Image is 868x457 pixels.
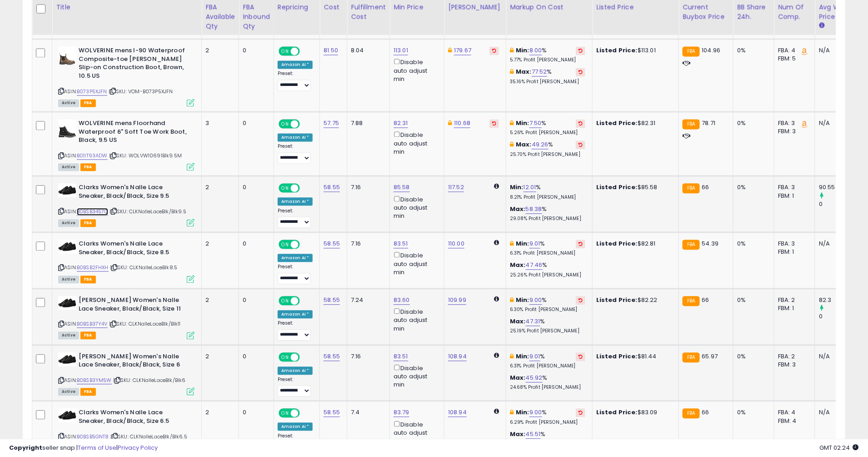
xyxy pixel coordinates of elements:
[819,352,849,361] div: N/A
[278,377,313,397] div: Preset:
[58,352,76,366] img: 31161VgeKUL._SL40_.jpg
[205,240,232,248] div: 2
[324,119,339,128] a: 57.75
[529,408,542,417] a: 9.00
[737,119,767,127] div: 0%
[80,331,96,339] span: FBA
[510,352,585,369] div: %
[351,240,383,248] div: 7.16
[279,297,291,305] span: ON
[510,250,585,256] p: 6.31% Profit [PERSON_NAME]
[58,99,79,107] span: All listings currently available for purchase on Amazon
[278,422,313,431] div: Amazon AI *
[351,46,383,55] div: 8.04
[279,241,291,248] span: ON
[778,240,808,248] div: FBA: 3
[324,352,340,361] a: 58.55
[516,352,529,361] b: Min:
[80,388,96,396] span: FBA
[77,152,108,160] a: B01IT93ADW
[510,216,585,222] p: 29.08% Profit [PERSON_NAME]
[109,152,182,159] span: | SKU: WOLVW10691Blk9.5M
[778,248,808,256] div: FBM: 1
[778,296,808,304] div: FBA: 2
[778,46,808,55] div: FBA: 4
[205,408,232,417] div: 2
[324,46,338,55] a: 81.50
[109,88,173,95] span: | SKU: VOM-B073P5XJFN
[526,205,542,214] a: 58.38
[683,46,699,56] small: FBA
[243,296,267,304] div: 0
[683,240,699,250] small: FBA
[448,408,467,417] a: 108.94
[529,46,542,55] a: 8.00
[510,306,585,313] p: 6.30% Profit [PERSON_NAME]
[778,55,808,63] div: FBM: 5
[448,2,502,12] div: [PERSON_NAME]
[394,408,409,417] a: 83.79
[510,2,589,12] div: Markup on Cost
[510,363,585,369] p: 6.31% Profit [PERSON_NAME]
[510,296,585,313] div: %
[243,46,267,55] div: 0
[278,70,313,91] div: Preset:
[579,354,583,359] i: Revert to store-level Min Markup
[77,320,108,328] a: B0BSB37Y4V
[58,388,79,396] span: All listings currently available for purchase on Amazon
[9,444,158,452] div: seller snap | |
[737,296,767,304] div: 0%
[510,272,585,278] p: 25.26% Profit [PERSON_NAME]
[683,183,699,193] small: FBA
[394,183,410,192] a: 85.58
[243,408,267,417] div: 0
[819,296,856,304] div: 82.3
[448,352,467,361] a: 108.94
[79,46,189,82] b: WOLVERINE mens I-90 Waterproof Composite-toe [PERSON_NAME] Slip-on Construction Boot, Brown, 10.5 US
[58,46,195,105] div: ASIN:
[529,239,540,248] a: 9.01
[516,239,529,248] b: Min:
[77,377,112,384] a: B0BSB3YM5W
[579,241,583,246] i: Revert to store-level Min Markup
[510,409,514,415] i: This overrides the store level min markup for this listing
[737,352,767,361] div: 0%
[510,261,585,278] div: %
[702,408,709,417] span: 66
[243,352,267,361] div: 0
[596,239,638,248] b: Listed Price:
[510,353,514,359] i: This overrides the store level min markup for this listing
[532,67,547,76] a: 77.52
[510,119,585,136] div: %
[58,46,76,65] img: 41qLtffIx4L._SL40_.jpg
[278,310,313,318] div: Amazon AI *
[324,296,340,305] a: 58.55
[702,183,709,191] span: 66
[596,296,672,304] div: $82.22
[279,353,291,361] span: ON
[510,317,585,334] div: %
[510,68,585,85] div: %
[702,352,718,361] span: 65.97
[820,443,859,452] span: 2025-09-10 02:24 GMT
[79,408,189,427] b: Clarks Women's Nalle Lace Sneaker, Black/Black, Size 6.5
[278,320,313,341] div: Preset:
[683,2,729,21] div: Current Buybox Price
[454,119,470,128] a: 110.68
[510,297,514,303] i: This overrides the store level min markup for this listing
[702,296,709,304] span: 66
[526,317,540,326] a: 47.31
[819,312,856,321] div: 0
[394,130,437,156] div: Disable auto adjust min
[56,2,198,12] div: Title
[819,240,849,248] div: N/A
[448,296,466,305] a: 109.99
[596,46,672,55] div: $113.01
[529,296,542,305] a: 9.00
[510,183,585,200] div: %
[278,133,313,141] div: Amazon AI *
[702,46,721,55] span: 104.96
[510,57,585,63] p: 5.77% Profit [PERSON_NAME]
[510,419,585,426] p: 6.29% Profit [PERSON_NAME]
[324,239,340,248] a: 58.55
